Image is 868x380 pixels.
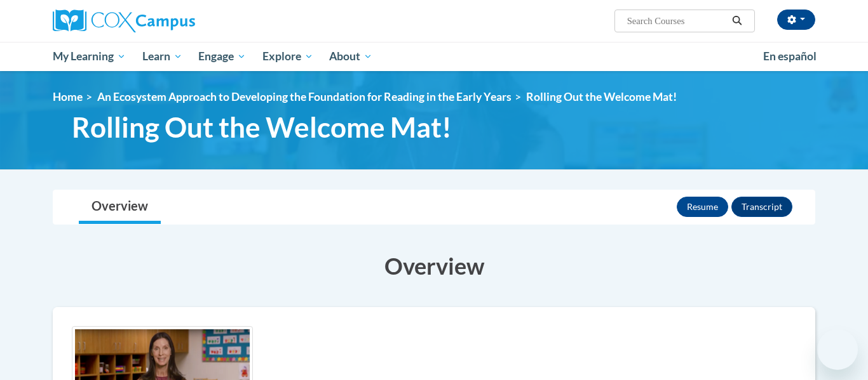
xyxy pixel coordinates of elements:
[79,190,161,224] a: Overview
[677,197,728,217] button: Resume
[53,10,195,32] img: Cox Campus
[53,90,83,103] a: Home
[134,42,191,71] a: Learn
[731,197,792,217] button: Transcript
[254,42,322,71] a: Explore
[329,49,372,64] span: About
[755,43,825,70] a: En español
[44,42,134,71] a: My Learning
[53,49,126,64] span: My Learning
[322,42,381,71] a: About
[142,49,182,64] span: Learn
[262,49,313,64] span: Explore
[53,10,294,32] a: Cox Campus
[34,42,834,71] div: Main menu
[53,250,815,282] h3: Overview
[72,110,452,144] span: Rolling Out the Welcome Mat!
[626,13,728,29] input: Search Courses
[526,90,677,103] span: Rolling Out the Welcome Mat!
[777,10,815,30] button: Account Settings
[817,329,858,370] iframe: Button to launch messaging window
[763,49,817,63] span: En español
[190,42,254,71] a: Engage
[728,13,747,29] button: Search
[97,90,512,103] a: An Ecosystem Approach to Developing the Foundation for Reading in the Early Years
[198,49,246,64] span: Engage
